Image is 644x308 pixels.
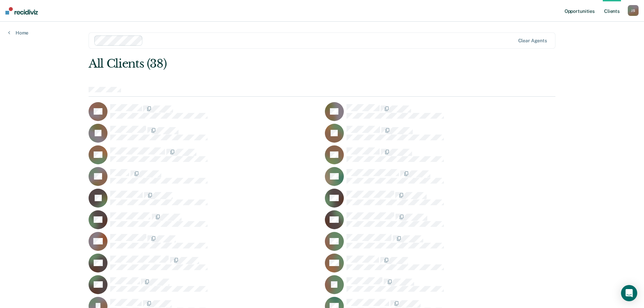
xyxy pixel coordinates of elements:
img: Recidiviz [5,7,38,15]
div: Clear agents [518,38,547,44]
a: Home [8,30,28,36]
button: JS [628,5,639,16]
div: J S [628,5,639,16]
div: Open Intercom Messenger [621,285,637,301]
div: All Clients (38) [89,57,462,71]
